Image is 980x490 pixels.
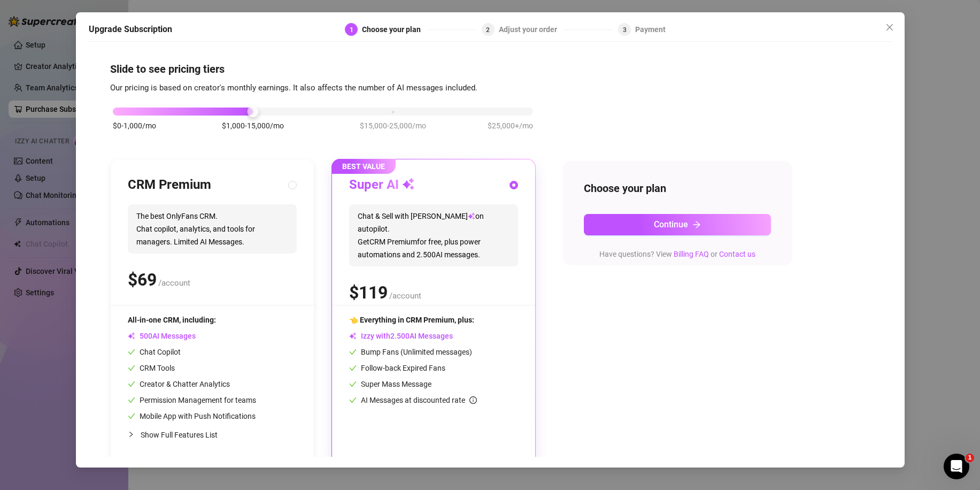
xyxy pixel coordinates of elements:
[128,316,216,324] span: All-in-one CRM, including:
[113,120,156,132] span: $0-1,000/mo
[498,23,563,36] div: Adjust your order
[635,23,666,36] div: Payment
[349,348,357,356] span: check
[128,348,181,356] span: Chat Copilot
[349,364,445,372] span: Follow-back Expired Fans
[349,396,357,404] span: check
[362,23,427,36] div: Choose your plan
[349,282,388,303] span: $
[881,19,898,36] button: Close
[128,332,196,340] span: AI Messages
[128,204,297,254] span: The best OnlyFans CRM. Chat copilot, analytics, and tools for managers. Limited AI Messages.
[221,120,283,132] span: $1,000-15,000/mo
[349,348,472,356] span: Bump Fans (Unlimited messages)
[128,270,157,290] span: $
[622,26,626,33] span: 3
[110,83,477,93] span: Our pricing is based on creator's monthly earnings. It also affects the number of AI messages inc...
[692,220,701,229] span: arrow-right
[141,431,218,439] span: Show Full Features List
[349,364,357,372] span: check
[128,412,256,420] span: Mobile App with Push Notifications
[158,278,190,288] span: /account
[349,26,353,33] span: 1
[584,214,771,235] button: Continuearrow-right
[128,412,135,420] span: check
[599,250,755,258] span: Have questions? View or
[966,454,974,462] span: 1
[389,291,421,301] span: /account
[128,431,134,438] span: collapsed
[128,380,230,388] span: Creator & Chatter Analytics
[654,219,688,229] span: Continue
[360,120,426,132] span: $15,000-25,000/mo
[944,454,969,479] iframe: Intercom live chat
[349,204,518,266] span: Chat & Sell with [PERSON_NAME] on autopilot. Get CRM Premium for free, plus power automations and...
[349,177,415,194] h3: Super AI
[349,316,474,324] span: 👈 Everything in CRM Premium, plus:
[331,159,396,174] span: BEST VALUE
[469,396,477,404] span: info-circle
[128,396,135,404] span: check
[89,23,172,36] h5: Upgrade Subscription
[110,62,870,76] h4: Slide to see pricing tiers
[488,120,533,132] span: $25,000+/mo
[128,177,211,194] h3: CRM Premium
[361,396,477,404] span: AI Messages at discounted rate
[349,380,431,388] span: Super Mass Message
[885,23,894,32] span: close
[349,380,357,388] span: check
[128,396,256,404] span: Permission Management for teams
[128,364,135,372] span: check
[881,23,898,32] span: Close
[128,422,297,447] div: Show Full Features List
[128,348,135,356] span: check
[719,250,755,258] a: Contact us
[486,26,490,33] span: 2
[674,250,709,258] a: Billing FAQ
[349,332,453,340] span: Izzy with AI Messages
[128,364,175,372] span: CRM Tools
[128,380,135,388] span: check
[584,181,771,196] h4: Choose your plan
